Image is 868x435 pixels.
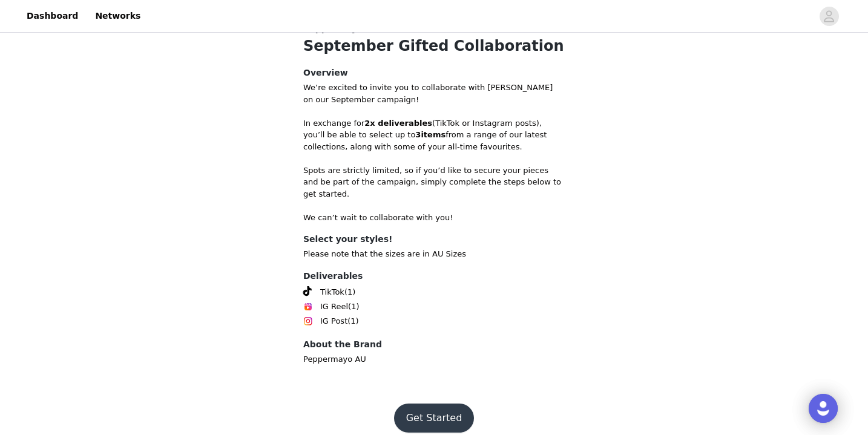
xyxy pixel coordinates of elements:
[421,130,446,139] strong: items
[303,270,565,283] h4: Deliverables
[88,2,148,30] a: Networks
[394,404,475,433] button: Get Started
[19,2,85,30] a: Dashboard
[320,315,347,327] span: IG Post
[303,165,565,200] p: Spots are strictly limited, so if you’d like to secure your pieces and be part of the campaign, s...
[303,117,565,153] p: In exchange for (TikTok or Instagram posts), you’ll be able to select up to from a range of our l...
[320,301,348,313] span: IG Reel
[303,67,565,79] h4: Overview
[303,302,313,312] img: Instagram Reels Icon
[303,316,313,326] img: Instagram Icon
[303,353,565,365] p: Peppermayo AU
[303,248,565,260] p: Please note that the sizes are in AU Sizes
[364,119,432,128] strong: 2x deliverables
[303,338,565,351] h4: About the Brand
[347,315,358,327] span: (1)
[823,7,835,26] div: avatar
[344,286,355,298] span: (1)
[348,301,359,313] span: (1)
[320,286,344,298] span: TikTok
[303,82,565,105] p: We’re excited to invite you to collaborate with [PERSON_NAME] on our September campaign!
[415,130,421,139] strong: 3
[303,35,565,57] h1: September Gifted Collaboration
[303,233,565,246] h4: Select your styles!
[809,394,838,423] div: Open Intercom Messenger
[303,212,565,224] p: We can’t wait to collaborate with you!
